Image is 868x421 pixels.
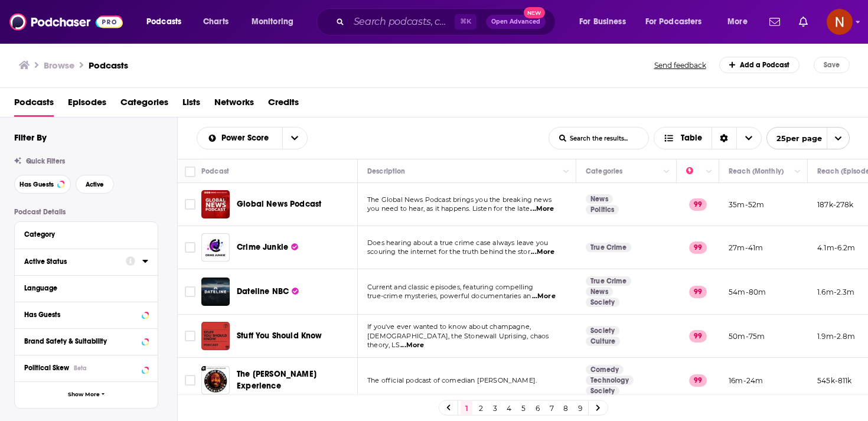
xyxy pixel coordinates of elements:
[712,128,736,149] div: Sort Direction
[14,132,47,143] h2: Filter By
[24,280,148,295] button: Language
[729,200,764,210] p: 35m-52m
[24,307,148,322] button: Has Guests
[237,199,321,209] span: Global News Podcast
[586,326,619,335] a: Society
[827,9,853,35] span: Logged in as AdelNBM
[120,93,168,117] a: Categories
[86,181,104,188] span: Active
[400,341,424,350] span: ...More
[817,287,855,297] p: 1.6m-2.3m
[689,330,707,342] p: 99
[689,286,707,298] p: 99
[185,199,195,210] span: Toggle select row
[645,14,702,30] span: For Podcasters
[197,127,308,149] h2: Choose List sort
[185,331,195,341] span: Toggle select row
[530,204,554,214] span: ...More
[24,311,138,319] div: Has Guests
[586,243,631,252] a: True Crime
[571,12,641,31] button: open menu
[727,14,748,30] span: More
[817,200,854,210] p: 187k-278k
[817,331,856,341] p: 1.9m-2.8m
[560,401,572,415] a: 8
[503,401,515,415] a: 4
[15,381,158,408] button: Show More
[686,164,703,178] div: Power Score
[201,164,229,178] div: Podcast
[237,198,321,210] a: Global News Podcast
[282,128,307,149] button: open menu
[719,12,762,31] button: open menu
[367,322,531,331] span: If you've ever wanted to know about champagne,
[586,376,634,385] a: Technology
[524,7,545,18] span: New
[268,93,299,117] a: Credits
[74,364,87,372] div: Beta
[24,257,118,266] div: Active Status
[14,208,158,216] p: Podcast Details
[243,12,309,31] button: open menu
[24,364,69,372] span: Political Skew
[489,401,501,415] a: 3
[531,247,554,257] span: ...More
[237,286,299,298] a: Dateline NBC
[367,204,530,213] span: you need to hear, as it happens. Listen for the late
[24,337,138,345] div: Brand Safety & Suitability
[827,9,853,35] img: User Profile
[68,391,100,398] span: Show More
[138,12,197,31] button: open menu
[586,287,613,296] a: News
[214,93,254,117] span: Networks
[767,129,822,148] span: 25 per page
[654,127,762,149] h2: Choose View
[201,278,230,306] a: Dateline NBC
[461,401,472,415] a: 1
[237,286,289,296] span: Dateline NBC
[185,375,195,386] span: Toggle select row
[766,127,850,149] button: open menu
[367,376,537,384] span: The official podcast of comedian [PERSON_NAME].
[24,334,148,348] button: Brand Safety & Suitability
[817,243,856,253] p: 4.1m-6.2m
[203,14,229,30] span: Charts
[24,230,141,239] div: Category
[24,360,148,375] button: Political SkewBeta
[689,241,707,253] p: 99
[182,93,200,117] a: Lists
[586,386,619,396] a: Society
[328,8,567,35] div: Search podcasts, credits, & more...
[24,227,148,241] button: Category
[689,198,707,210] p: 99
[14,93,54,117] span: Podcasts
[586,365,624,374] a: Comedy
[201,233,230,262] img: Crime Junkie
[76,175,114,194] button: Active
[237,241,298,253] a: Crime Junkie
[586,276,631,286] a: True Crime
[491,19,540,25] span: Open Advanced
[9,11,123,33] a: Podchaser - Follow, Share and Rate Podcasts
[765,12,785,32] a: Show notifications dropdown
[689,374,707,386] p: 99
[68,93,106,117] a: Episodes
[729,376,763,386] p: 16m-24m
[729,287,766,297] p: 54m-80m
[146,14,181,30] span: Podcasts
[367,283,534,291] span: Current and classic episodes, featuring compelling
[586,205,619,214] a: Politics
[586,164,622,178] div: Categories
[367,239,548,247] span: Does hearing about a true crime case always leave you
[586,298,619,307] a: Society
[185,242,195,253] span: Toggle select row
[827,9,853,35] button: Show profile menu
[729,164,784,178] div: Reach (Monthly)
[586,194,613,204] a: News
[638,12,719,31] button: open menu
[719,57,800,73] a: Add a Podcast
[586,337,620,346] a: Culture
